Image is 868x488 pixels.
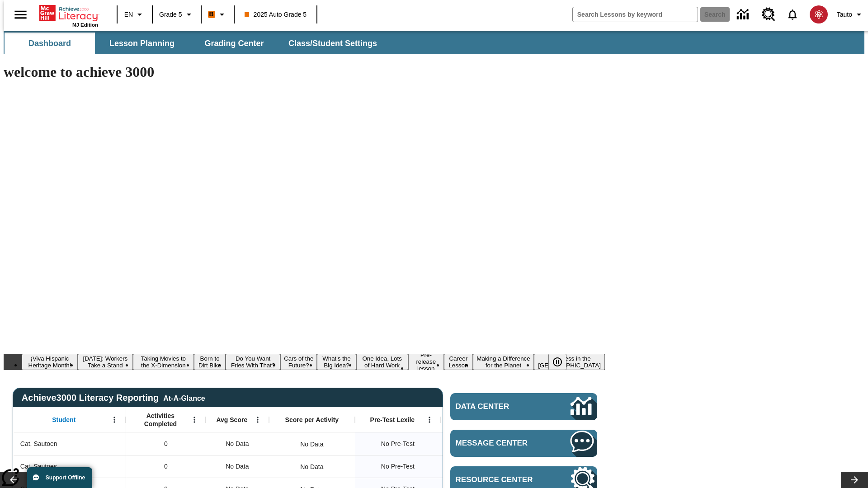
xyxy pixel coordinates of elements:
[108,413,121,427] button: Open Menu
[189,33,279,54] button: Grading Center
[5,33,95,54] button: Dashboard
[221,435,253,453] span: No Data
[450,430,597,457] a: Message Center
[280,354,317,370] button: Slide 6 Cars of the Future?
[534,354,605,370] button: Slide 12 Sleepless in the Animal Kingdom
[20,462,57,471] span: Cat, Sautoes
[221,457,253,476] span: No Data
[22,393,205,403] span: Achieve3000 Literacy Reporting
[296,435,328,453] div: No Data, Cat, Sautoen
[285,416,339,424] span: Score per Activity
[810,5,828,23] img: avatar image
[204,38,264,49] span: Grading Center
[206,432,269,455] div: No Data, Cat, Sautoen
[164,462,168,471] span: 0
[756,2,781,27] a: Resource Center, Will open in new tab
[317,354,356,370] button: Slide 7 What's the Big Idea?
[156,6,198,23] button: Grade: Grade 5, Select a grade
[194,354,226,370] button: Slide 4 Born to Dirt Bike
[124,10,133,19] span: EN
[370,416,415,424] span: Pre-Test Lexile
[804,3,833,26] button: Select a new avatar
[731,2,756,27] a: Data Center
[245,10,307,19] span: 2025 Auto Grade 5
[109,38,175,49] span: Lesson Planning
[164,439,168,449] span: 0
[126,455,206,478] div: 0, Cat, Sautoes
[133,354,194,370] button: Slide 3 Taking Movies to the X-Dimension
[226,354,280,370] button: Slide 5 Do You Want Fries With That?
[296,458,328,476] div: No Data, Cat, Sautoes
[131,412,190,428] span: Activities Completed
[28,38,71,49] span: Dashboard
[97,33,187,54] button: Lesson Planning
[7,1,34,28] button: Open side menu
[456,475,543,484] span: Resource Center
[281,33,384,54] button: Class/Student Settings
[837,10,852,19] span: Tauto
[209,9,214,20] span: B
[126,432,206,455] div: 0, Cat, Sautoen
[781,3,804,26] a: Notifications
[456,402,540,411] span: Data Center
[833,6,868,23] button: Profile/Settings
[4,33,385,54] div: SubNavbar
[548,354,576,370] div: Pause
[4,31,864,54] div: SubNavbar
[46,474,85,481] span: Support Offline
[423,413,436,427] button: Open Menu
[159,10,182,19] span: Grade 5
[473,354,534,370] button: Slide 11 Making a Difference for the Planet
[251,413,264,427] button: Open Menu
[120,6,149,23] button: Language: EN, Select a language
[456,439,543,448] span: Message Center
[22,354,78,370] button: Slide 1 ¡Viva Hispanic Heritage Month!
[206,455,269,478] div: No Data, Cat, Sautoes
[356,354,408,370] button: Slide 8 One Idea, Lots of Hard Work
[841,472,868,488] button: Lesson carousel, Next
[288,38,377,49] span: Class/Student Settings
[548,354,566,370] button: Pause
[450,393,597,420] a: Data Center
[39,4,98,22] a: Home
[78,354,133,370] button: Slide 2 Labor Day: Workers Take a Stand
[20,439,57,449] span: Cat, Sautoen
[381,462,415,471] span: No Pre-Test, Cat, Sautoes
[216,416,247,424] span: Avg Score
[4,64,605,80] h1: welcome to achieve 3000
[573,7,698,22] input: search field
[381,439,415,449] span: No Pre-Test, Cat, Sautoen
[52,416,75,424] span: Student
[163,393,205,403] div: At-A-Glance
[27,467,92,488] button: Support Offline
[39,3,98,28] div: Home
[204,6,231,23] button: Boost Class color is orange. Change class color
[72,22,98,28] span: NJ Edition
[408,350,444,373] button: Slide 9 Pre-release lesson
[188,413,201,427] button: Open Menu
[444,354,473,370] button: Slide 10 Career Lesson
